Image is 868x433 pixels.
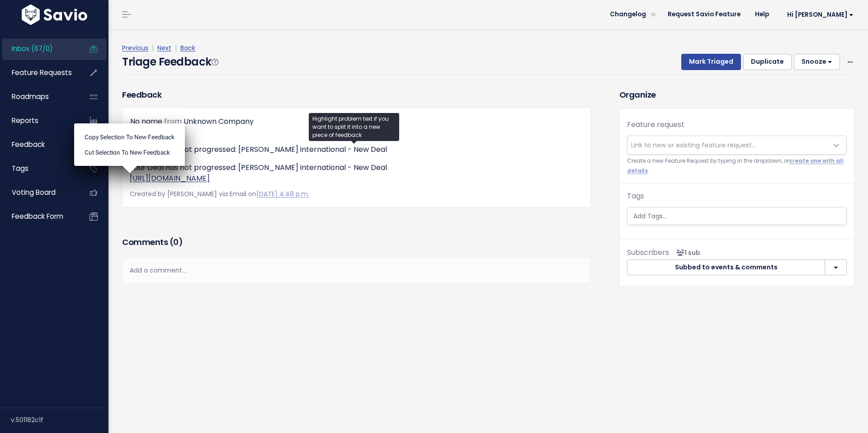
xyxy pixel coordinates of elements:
[184,115,254,128] div: Unknown Company
[2,38,75,59] a: Inbox (67/0)
[130,162,583,184] p: Your Deal has not progressed: [PERSON_NAME] international - New Deal
[12,116,38,125] span: Reports
[2,182,75,203] a: Voting Board
[2,158,75,179] a: Tags
[11,408,108,432] div: v.501182c1f
[157,43,171,52] a: Next
[12,68,72,77] span: Feature Requests
[180,43,195,52] a: Back
[2,110,75,131] a: Reports
[130,116,162,127] span: No name
[2,62,75,83] a: Feature Requests
[122,43,148,52] a: Previous
[627,156,847,176] small: Create a new Feature Request by typing in the dropdown, or .
[12,92,49,101] span: Roadmaps
[173,236,179,248] span: 0
[776,8,861,22] a: Hi [PERSON_NAME]
[2,86,75,107] a: Roadmaps
[748,8,776,21] a: Help
[78,145,181,160] li: Cut selection to new Feedback
[787,11,854,18] span: Hi [PERSON_NAME]
[12,140,45,149] span: Feedback
[630,212,846,221] input: Add Tags...
[150,43,156,52] span: |
[122,236,591,249] h3: Comments ( )
[2,134,75,155] a: Feedback
[130,144,583,155] p: Your Deal has not progressed: [PERSON_NAME] international - New Deal
[12,164,28,173] span: Tags
[130,189,309,198] span: Created by [PERSON_NAME] via Email on
[794,54,840,70] button: Snooze
[627,119,684,130] label: Feature request
[164,116,182,127] span: from
[743,54,792,70] button: Duplicate
[619,89,854,101] h3: Organize
[19,5,90,25] img: logo-white.9d6f32f41409.svg
[627,259,825,276] button: Subbed to events & comments
[12,212,63,221] span: Feedback form
[78,129,181,144] li: Copy selection to new Feedback
[122,54,218,70] h4: Triage Feedback
[173,43,179,52] span: |
[122,257,591,284] div: Add a comment...
[309,113,399,141] div: Highlight problem text if you want to split it into a new piece of feedback
[631,141,756,150] span: Link to new or existing feature request...
[256,189,309,198] a: [DATE] 4:48 p.m.
[673,248,700,257] span: <p><strong>Subscribers</strong><br><br> - Lisa Woods<br> </p>
[2,206,75,227] a: Feedback form
[627,247,669,258] span: Subscribers
[660,8,748,21] a: Request Savio Feature
[12,44,53,53] span: Inbox (67/0)
[610,11,646,18] span: Changelog
[627,191,644,202] label: Tags
[627,157,844,174] a: create one with all details
[12,188,56,197] span: Voting Board
[122,89,161,101] h3: Feedback
[681,54,741,70] button: Mark Triaged
[130,173,210,184] a: [URL][DOMAIN_NAME]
